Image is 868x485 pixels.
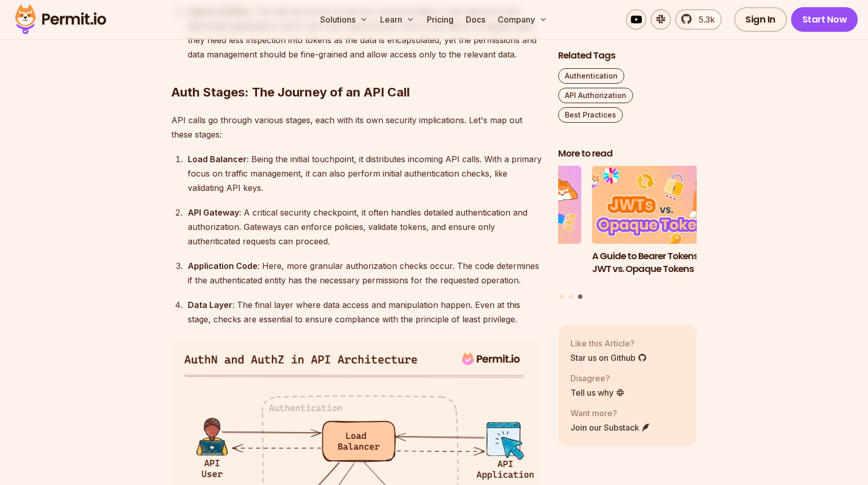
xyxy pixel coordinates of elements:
li: 3 of 3 [592,166,731,288]
div: : Here, more granular authorization checks occur. The code determines if the authenticated entity... [188,259,542,287]
span: 5.3k [693,13,715,26]
a: Docs [462,9,489,30]
img: Permit logo [10,2,111,37]
a: 5.3k [675,9,722,30]
strong: Auth Stages: The Journey of an API Call [171,85,410,100]
a: Start Now [791,7,858,32]
div: : The final layer where data access and manipulation happen. Even at this stage, checks are essen... [188,298,542,326]
h2: More to read [558,147,697,160]
a: A Guide to Bearer Tokens: JWT vs. Opaque TokensA Guide to Bearer Tokens: JWT vs. Opaque Tokens [592,166,731,288]
strong: API Gateway [188,207,239,218]
a: Sign In [734,7,787,32]
a: Star us on Github [570,352,647,364]
p: API calls go through various stages, each with its own security implications. Let's map out these... [171,113,542,142]
button: Solutions [316,9,372,30]
button: Company [494,9,551,30]
button: Go to slide 2 [569,295,573,299]
div: : A critical security checkpoint, it often handles detailed authentication and authorization. Gat... [188,205,542,248]
a: Tell us why [570,386,625,399]
button: Go to slide 1 [560,295,564,299]
strong: Load Balancer [188,154,247,164]
a: Best Practices [558,107,623,123]
div: : Being the initial touchpoint, it distributes incoming API calls. With a primary focus on traffi... [188,152,542,195]
img: A Guide to Bearer Tokens: JWT vs. Opaque Tokens [592,166,731,244]
h3: Policy-Based Access Control (PBAC) Isn’t as Great as You Think [443,250,581,288]
strong: Application Code [188,261,258,271]
a: Pricing [423,9,458,30]
button: Learn [376,9,419,30]
h2: Related Tags [558,49,697,62]
p: Like this Article? [570,337,647,350]
li: 2 of 3 [443,166,581,288]
a: API Authorization [558,88,633,103]
img: Policy-Based Access Control (PBAC) Isn’t as Great as You Think [443,166,581,244]
p: Disagree? [570,372,625,384]
a: Authentication [558,68,624,84]
button: Go to slide 3 [578,295,582,299]
h3: A Guide to Bearer Tokens: JWT vs. Opaque Tokens [592,250,731,276]
a: Join our Substack [570,421,650,434]
div: Posts [558,166,697,301]
p: Want more? [570,407,650,419]
strong: Data Layer [188,300,232,310]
